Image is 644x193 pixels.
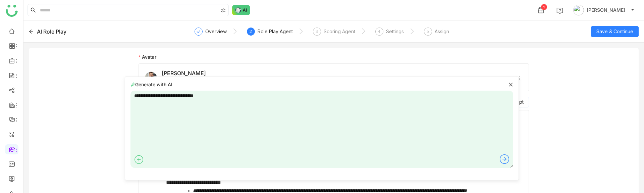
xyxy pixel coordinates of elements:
span: [PERSON_NAME] [587,6,625,14]
span: [PERSON_NAME] [162,69,221,77]
div: Generate with AI [130,81,172,88]
div: 4Settings [375,28,404,40]
div: 1 [541,4,547,10]
div: Scoring Agent [324,28,355,36]
span: 2 [250,29,252,34]
div: Settings [386,28,404,36]
img: avatar [573,5,584,15]
span: 5 [427,29,429,34]
button: Save & Continue [591,26,639,37]
img: ask-buddy-normal.svg [232,5,250,15]
img: male.png [144,71,158,84]
img: help.svg [556,7,563,14]
span: 4 [378,29,380,34]
div: AI Role Play [37,28,66,36]
img: search-type.svg [220,8,226,13]
div: Overview [195,28,227,40]
img: logo [6,5,18,17]
div: Overview [205,28,227,36]
span: Save & Continue [596,28,633,35]
div: Assign [435,28,449,36]
div: Role Play Agent [258,28,293,36]
div: 2Role Play Agent [247,28,293,40]
span: 3 [316,29,318,34]
label: Avatar [139,53,156,61]
div: 5Assign [424,28,449,40]
button: [PERSON_NAME] [572,5,636,15]
div: 3Scoring Agent [313,28,355,40]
